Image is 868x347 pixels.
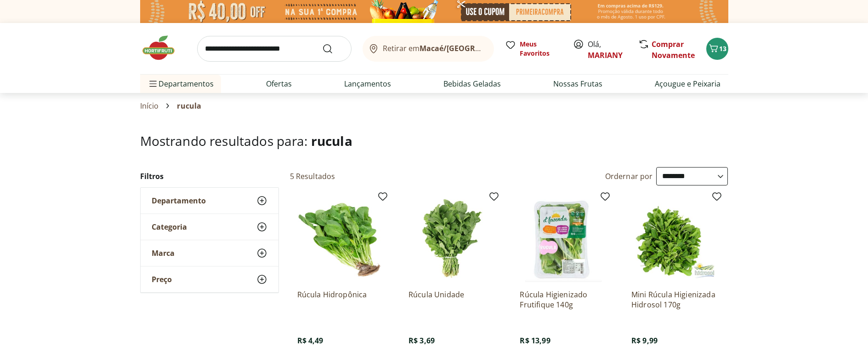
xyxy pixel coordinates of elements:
[141,266,278,292] button: Preço
[297,289,385,310] a: Rúcula Hidropônica
[631,335,658,346] span: R$ 9,99
[520,40,562,58] span: Meus Favoritos
[408,289,496,310] a: Rúcula Unidade
[383,44,484,52] span: Retirar em
[152,249,175,258] span: Marca
[420,43,522,53] b: Macaé/[GEOGRAPHIC_DATA]
[140,167,279,185] h2: Filtros
[605,171,653,181] label: Ordernar por
[408,335,435,346] span: R$ 3,69
[140,133,728,148] h1: Mostrando resultados para:
[520,195,607,282] img: Rúcula Higienizado Frutifique 140g
[520,335,550,346] span: R$ 13,99
[322,43,344,54] button: Submit Search
[631,195,719,282] img: Mini Rúcula Higienizada Hidrosol 170g
[266,78,292,89] a: Ofertas
[363,36,494,62] button: Retirar emMacaé/[GEOGRAPHIC_DATA]
[719,44,726,53] span: 13
[311,132,352,150] span: rucula
[290,171,335,181] h2: 5 Resultados
[297,335,323,346] span: R$ 4,49
[141,188,278,214] button: Departamento
[141,214,278,240] button: Categoria
[140,34,186,62] img: Hortifruti
[141,240,278,266] button: Marca
[652,39,695,60] a: Comprar Novamente
[408,195,496,282] img: Rúcula Unidade
[152,222,187,231] span: Categoria
[297,195,385,282] img: Rúcula Hidropônica
[655,78,720,89] a: Açougue e Peixaria
[443,78,501,89] a: Bebidas Geladas
[505,40,562,58] a: Meus Favoritos
[588,50,623,60] a: MARIANY
[520,289,607,310] a: Rúcula Higienizado Frutifique 140g
[631,289,719,310] a: Mini Rúcula Higienizada Hidrosol 170g
[344,78,391,89] a: Lançamentos
[152,275,172,284] span: Preço
[148,73,214,95] span: Departamentos
[177,102,201,110] span: rucula
[148,73,159,95] button: Menu
[140,102,159,110] a: Início
[197,36,352,62] input: search
[553,78,602,89] a: Nossas Frutas
[706,38,728,60] button: Carrinho
[152,196,206,205] span: Departamento
[588,39,629,61] span: Olá,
